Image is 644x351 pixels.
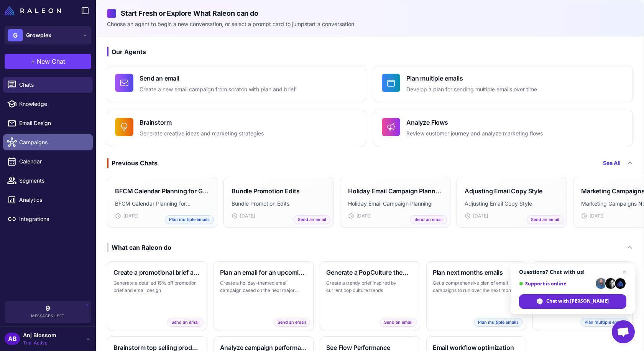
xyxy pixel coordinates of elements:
a: Segments [3,173,93,189]
p: Generate creative ideas and marketing strategies [140,129,264,138]
span: Send an email [167,318,204,327]
span: Trial Active [23,339,56,346]
span: + [31,57,35,66]
span: Campaigns [19,138,87,147]
button: Analyze FlowsReview customer journey and analyze marketing flows [374,110,633,146]
span: Send an email [380,318,417,327]
div: Previous Chats [107,158,158,168]
span: Chats [19,81,87,89]
div: AB [5,333,20,345]
a: Email Design [3,115,93,131]
span: Integrations [19,215,87,223]
button: Generate a PopCulture themed briefCreate a trendy brief inspired by current pop culture trendsSen... [320,261,420,330]
a: Analytics [3,192,93,208]
span: Analytics [19,196,87,204]
h3: Holiday Email Campaign Planning [348,186,442,196]
a: See All [603,159,621,167]
a: Integrations [3,211,93,227]
h3: Plan an email for an upcoming holiday [220,268,307,277]
p: Adjusting Email Copy Style [465,199,559,208]
div: G [8,29,23,41]
p: BFCM Calendar Planning for Growplex [115,199,209,208]
span: Support is online [519,281,593,287]
h3: BFCM Calendar Planning for Growplex [115,186,209,196]
a: Chats [3,77,93,93]
span: Send an email [527,215,563,224]
span: Close chat [620,267,629,277]
div: [DATE] [115,213,209,219]
a: Campaigns [3,134,93,150]
span: Plan multiple emails [580,318,629,327]
p: Create a holiday-themed email campaign based on the next major holiday [220,279,307,294]
span: Growplex [26,31,51,40]
h3: Our Agents [107,47,633,56]
span: Plan multiple emails [474,318,523,327]
span: Email Design [19,119,87,127]
span: Anj Blossom [23,331,56,339]
a: Calendar [3,153,93,170]
p: Generate a detailed 15% off promotion brief and email design [113,279,201,294]
span: 9 [46,305,50,312]
p: Holiday Email Campaign Planning [348,199,442,208]
h3: Generate a PopCulture themed brief [326,268,414,277]
span: Calendar [19,157,87,166]
p: Create a trendy brief inspired by current pop culture trends [326,279,414,294]
span: Send an email [410,215,447,224]
button: Plan next weeks emailsCreate a focused weekly email plan with specific campaignsPlan multiple emails [532,261,633,330]
div: Open chat [612,320,635,343]
span: Chat with [PERSON_NAME] [546,298,609,305]
h3: Bundle Promotion Edits [232,186,299,196]
a: Knowledge [3,96,93,112]
button: Plan an email for an upcoming holidayCreate a holiday-themed email campaign based on the next maj... [214,261,314,330]
span: Plan multiple emails [165,215,214,224]
span: Messages Left [31,313,65,319]
p: Review customer journey and analyze marketing flows [406,129,543,138]
h4: Send an email [140,74,296,83]
span: Knowledge [19,100,87,108]
p: Bundle Promotion Edits [232,199,326,208]
img: Raleon Logo [5,6,61,15]
button: Send an emailCreate a new email campaign from scratch with plan and brief [107,66,366,102]
button: Plan multiple emailsDevelop a plan for sending multiple emails over time [374,66,633,102]
h4: Brainstorm [140,118,264,127]
p: Get a comprehensive plan of email campaigns to run over the next month [433,279,520,294]
button: +New Chat [5,54,91,69]
h2: Start Fresh or Explore What Raleon can do [107,8,633,18]
span: New Chat [37,57,65,66]
p: Choose an agent to begin a new conversation, or select a prompt card to jumpstart a conversation. [107,20,633,28]
h3: Adjusting Email Copy Style [465,186,542,196]
h4: Analyze Flows [406,118,543,127]
h3: Create a promotional brief and email [113,268,201,277]
div: [DATE] [348,213,442,219]
span: Send an email [273,318,310,327]
div: [DATE] [465,213,559,219]
span: Segments [19,176,87,185]
span: Send an email [294,215,330,224]
div: [DATE] [232,213,326,219]
button: BrainstormGenerate creative ideas and marketing strategies [107,110,366,146]
button: Plan next months emailsGet a comprehensive plan of email campaigns to run over the next monthPlan... [426,261,527,330]
p: Create a new email campaign from scratch with plan and brief [140,85,296,94]
span: Questions? Chat with us! [519,269,626,275]
a: Raleon Logo [5,6,64,15]
div: Chat with Raleon [519,294,626,309]
button: Create a promotional brief and emailGenerate a detailed 15% off promotion brief and email designS... [107,261,207,330]
h3: Plan next months emails [433,268,520,277]
button: GGrowplex [5,26,91,44]
h4: Plan multiple emails [406,74,537,83]
div: What can Raleon do [107,243,171,252]
p: Develop a plan for sending multiple emails over time [406,85,537,94]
